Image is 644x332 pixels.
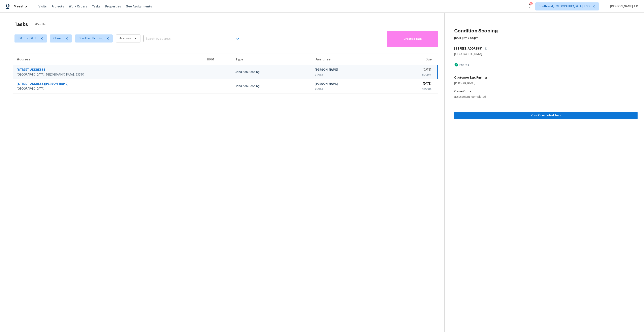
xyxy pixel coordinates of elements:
button: Create a Task [387,31,438,47]
span: Create a Task [389,37,436,41]
button: Open [235,36,240,42]
div: Condition Scoping [235,84,308,88]
h5: Customer Exp. Partner [454,76,487,80]
div: [PERSON_NAME] [315,68,384,73]
th: Due [388,54,438,65]
div: [GEOGRAPHIC_DATA] [17,87,200,91]
div: Condition Scoping [235,70,308,74]
div: [PERSON_NAME] [315,82,384,87]
span: Southwest, [GEOGRAPHIC_DATA] + 60 [539,4,590,8]
div: [DATE] by 4:00pm [454,36,479,40]
div: assessment_completed [454,95,638,99]
div: 666 [529,2,532,6]
div: [GEOGRAPHIC_DATA] [454,52,638,56]
div: Closed [315,87,384,91]
span: Maestro [14,4,27,8]
div: Photos [458,63,469,67]
span: Visits [38,4,47,8]
input: Search by address [143,36,229,42]
span: View Completed Task [457,113,634,118]
img: Artifact Present Icon [454,63,458,67]
span: Closed [53,36,63,40]
span: Geo Assignments [126,4,152,8]
h5: Close Code [454,89,638,93]
div: [STREET_ADDRESS][PERSON_NAME] [17,82,200,87]
span: 2 Results [34,23,46,27]
button: View Completed Task [454,112,638,119]
div: [DATE] [391,82,431,87]
div: [PERSON_NAME] [454,81,487,85]
th: HPM [203,54,232,65]
div: [GEOGRAPHIC_DATA], [GEOGRAPHIC_DATA], 93550 [17,73,200,77]
div: 4:00pm [391,87,431,91]
h2: Condition Scoping [454,29,498,33]
button: Copy Address [482,45,488,52]
h5: [STREET_ADDRESS] [454,47,482,51]
div: [DATE] [391,68,431,73]
span: [DATE] - [DATE] [18,36,37,40]
th: Type [231,54,312,65]
th: Assignee [312,54,387,65]
span: Projects [52,4,64,8]
h2: Tasks [14,22,28,26]
div: 4:00pm [391,73,431,77]
div: [STREET_ADDRESS] [17,68,200,73]
span: [PERSON_NAME] A P [609,4,638,8]
span: Work Orders [69,4,87,8]
span: Properties [105,4,121,8]
span: Assignee [119,36,131,40]
th: Address [13,54,203,65]
span: Tasks [92,5,100,8]
div: Closed [315,73,384,77]
span: Condition Scoping [78,36,103,40]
